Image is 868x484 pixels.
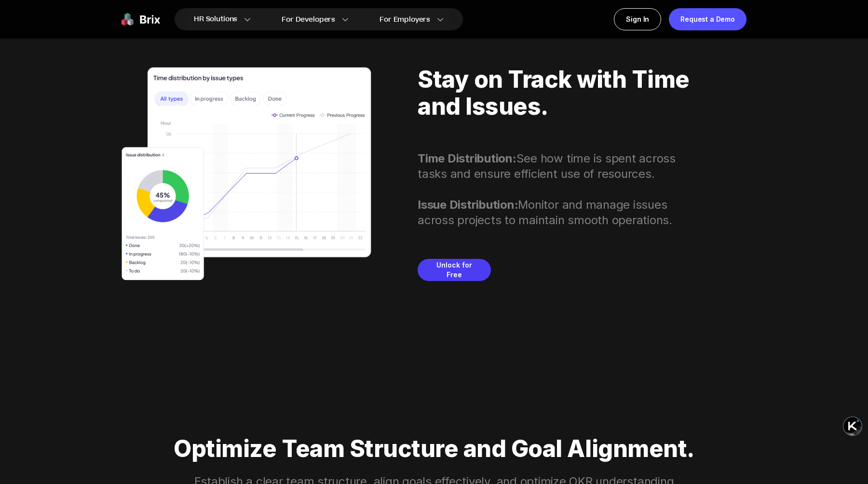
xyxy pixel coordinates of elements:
span: For Employers [380,14,430,25]
span: Issue Distribution: [418,198,518,212]
button: Unlock for Free [418,259,491,281]
div: See how time is spent across tasks and ensure efficient use of resources. [418,151,700,182]
span: For Developers [282,14,335,25]
span: Time Distribution: [418,151,516,165]
div: Optimize Team Structure and Goal Alignment. [122,435,746,462]
a: Sign In [614,8,661,30]
img: project check in [122,67,394,280]
div: Stay on Track with Time and Issues. [418,66,700,120]
div: Monitor and manage issues across projects to maintain smooth operations. [418,197,700,228]
span: HR Solutions [194,12,237,27]
a: Request a Demo [669,8,746,30]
